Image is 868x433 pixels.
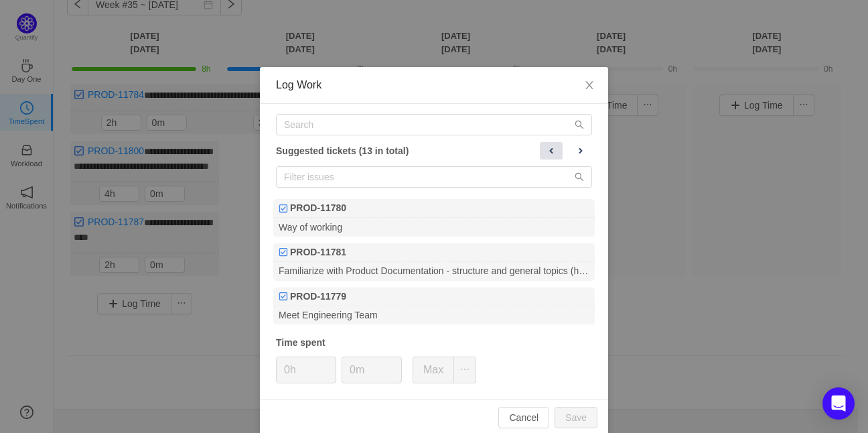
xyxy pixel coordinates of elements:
[453,357,476,383] button: icon: ellipsis
[279,292,288,301] img: Task
[571,67,608,105] button: Close
[584,80,595,90] i: icon: close
[290,245,346,259] b: PROD-11781
[276,336,592,350] div: Time spent
[273,306,595,324] div: Meet Engineering Team
[413,357,454,383] button: Max
[273,218,595,236] div: Way of working
[279,247,288,257] img: Task
[276,142,592,160] div: Suggested tickets (13 in total)
[276,78,592,92] div: Log Work
[575,120,584,129] i: icon: search
[822,387,855,420] div: Open Intercom Messenger
[575,172,584,182] i: icon: search
[273,262,595,280] div: Familiarize with Product Documentation - structure and general topics (high level), Projects over...
[276,166,592,188] input: Filter issues
[555,407,597,428] button: Save
[290,201,346,215] b: PROD-11780
[498,407,549,428] button: Cancel
[279,204,288,213] img: Task
[276,114,592,135] input: Search
[290,290,346,304] b: PROD-11779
